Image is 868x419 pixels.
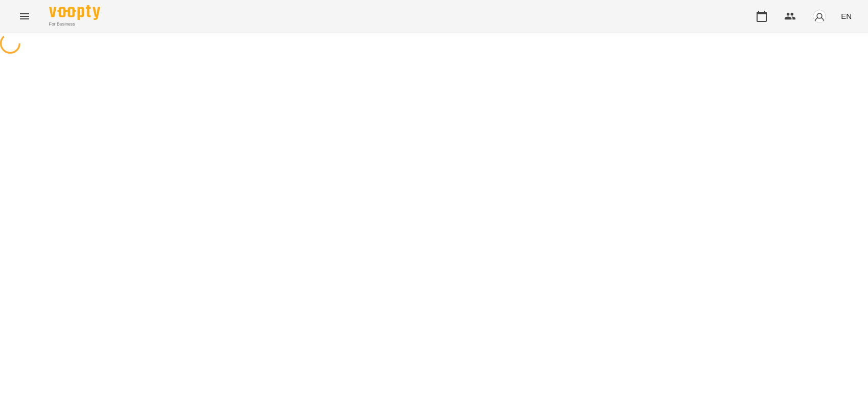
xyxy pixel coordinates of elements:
span: For Business [49,21,100,28]
button: Menu [12,4,37,29]
img: Voopty Logo [49,5,100,20]
button: EN [837,7,856,26]
span: EN [841,11,852,21]
img: avatar_s.png [812,9,827,24]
